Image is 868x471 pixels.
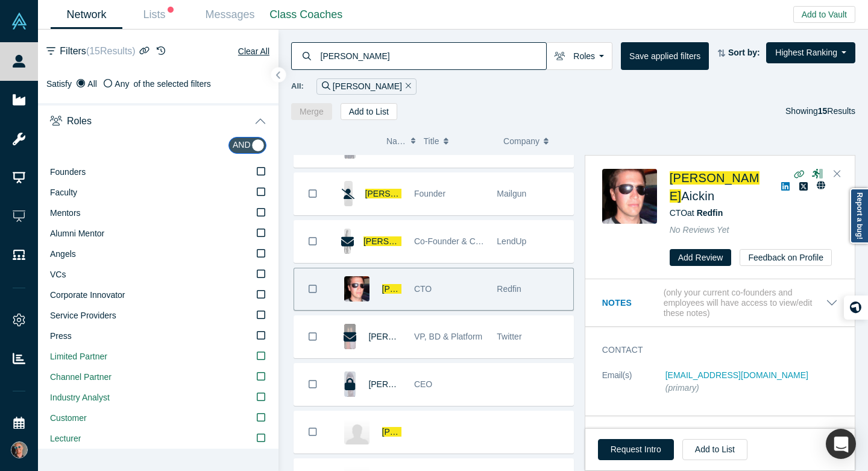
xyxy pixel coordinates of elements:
[424,128,491,154] button: Title
[382,427,451,437] span: [PERSON_NAME]
[365,189,435,198] span: [PERSON_NAME]
[341,103,397,120] button: Add to List
[11,13,28,30] img: Alchemist Vault Logo
[414,189,445,198] span: Founder
[697,208,723,218] a: Redfin
[602,369,665,407] dt: Email(s)
[50,331,72,341] span: Press
[414,379,432,389] span: CEO
[497,236,526,246] span: LendUp
[402,80,411,93] button: Remove Filter
[682,439,747,460] button: Add to List
[670,249,732,266] button: Add Review
[363,236,502,246] a: [PERSON_NAME]
[11,441,28,458] img: Laurent Rains's Account
[382,284,474,294] a: [PERSON_NAME]
[50,188,77,197] span: Faculty
[50,167,86,177] span: Founders
[50,372,112,382] span: Channel Partner
[368,379,438,389] a: [PERSON_NAME]
[386,128,406,154] span: Name
[546,42,612,70] button: Roles
[382,284,451,294] span: [PERSON_NAME]
[122,1,194,29] a: Lists
[294,316,332,358] button: Bookmark
[67,115,92,127] span: Roles
[266,1,347,29] a: Class Coaches
[294,411,332,453] button: Bookmark
[621,42,709,70] button: Save applied filters
[194,1,266,29] a: Messages
[50,393,110,402] span: Industry Analyst
[497,284,521,294] span: Redfin
[50,434,81,443] span: Lecturer
[497,332,521,341] span: Twitter
[50,249,76,259] span: Angels
[365,189,474,198] a: [PERSON_NAME]
[414,236,488,246] span: Co-Founder & CEO
[237,44,270,58] button: Clear All
[728,48,760,57] strong: Sort by:
[294,221,332,262] button: Bookmark
[828,165,846,184] button: Close
[50,229,104,238] span: Alumni Mentor
[344,419,370,444] img: Sasha McKenzie's Profile Image
[294,364,332,405] button: Bookmark
[382,427,521,437] a: [PERSON_NAME]
[602,169,657,224] img: Sasha Aickin's Profile Image
[294,173,332,215] button: Bookmark
[386,128,411,154] button: Name
[414,332,482,341] span: VP, BD & Platform
[740,249,832,266] button: Feedback on Profile
[51,1,122,29] a: Network
[291,80,304,92] span: All:
[368,332,438,341] a: [PERSON_NAME]
[602,297,661,309] h3: Notes
[115,79,129,89] span: Any
[294,268,332,310] button: Bookmark
[50,270,66,279] span: VCs
[598,439,674,460] button: Request Intro
[60,44,135,58] span: Filters
[818,106,828,116] strong: 15
[785,103,855,120] div: Showing
[670,171,759,203] a: [PERSON_NAME]Aickin
[602,288,838,318] button: Notes (only your current co-founders and employees will have access to view/edit these notes)
[681,189,714,203] span: Aickin
[50,413,87,423] span: Customer
[602,344,821,356] h3: Contact
[670,171,759,203] span: [PERSON_NAME]
[87,79,97,89] span: All
[850,188,868,244] a: Report a bug!
[665,383,699,393] span: (primary)
[316,78,417,95] div: [PERSON_NAME]
[363,236,433,246] span: [PERSON_NAME]
[50,352,107,361] span: Limited Partner
[665,370,808,380] a: [EMAIL_ADDRESS][DOMAIN_NAME]
[793,6,855,23] button: Add to Vault
[414,284,432,294] span: CTO
[670,225,729,235] span: No Reviews Yet
[291,103,332,120] button: Merge
[50,290,125,300] span: Corporate Innovator
[670,208,723,218] span: CTO at
[664,288,826,318] p: (only your current co-founders and employees will have access to view/edit these notes)
[50,311,116,320] span: Service Providers
[46,78,270,90] div: Satisfy of the selected filters
[766,42,855,63] button: Highest Ranking
[503,128,539,154] span: Company
[497,189,526,198] span: Mailgun
[50,208,81,218] span: Mentors
[319,42,546,70] input: Search by name, title, company, summary, expertise, investment criteria or topics of focus
[818,106,855,116] span: Results
[86,46,136,56] span: ( 15 Results)
[38,103,278,137] button: Roles
[503,128,571,154] button: Company
[344,276,370,302] img: Sasha Aickin's Profile Image
[424,128,439,154] span: Title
